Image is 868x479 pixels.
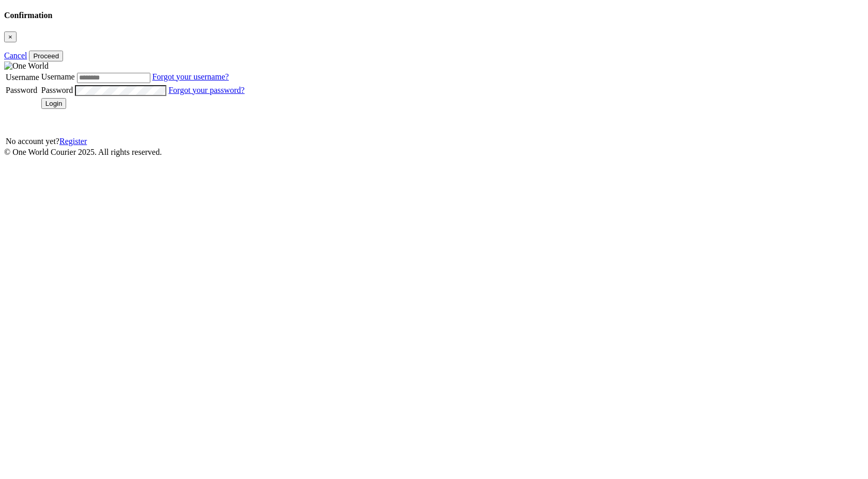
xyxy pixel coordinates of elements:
a: Cancel [4,51,27,60]
button: Proceed [29,51,63,61]
a: Forgot your password? [168,86,244,94]
button: Login [41,98,67,109]
label: Password [6,86,37,94]
h4: Confirmation [4,11,864,20]
label: Username [6,73,39,82]
button: Close [4,31,17,42]
label: Password [41,86,73,94]
a: Forgot your username? [152,72,229,81]
img: One World [4,61,49,71]
span: © One World Courier 2025. All rights reserved. [4,148,162,156]
label: Username [41,72,75,81]
div: No account yet? [6,137,244,146]
a: Register [59,137,87,146]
